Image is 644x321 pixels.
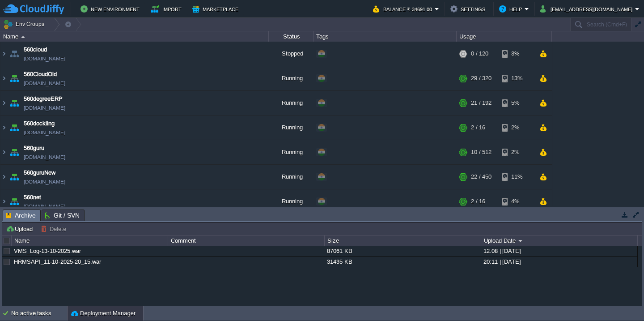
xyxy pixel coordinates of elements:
img: AMDAwAAAACH5BAEAAAAALAAAAAABAAEAAAICRAEAOw== [0,189,8,214]
div: Tags [314,31,456,42]
div: Running [269,165,314,189]
button: Upload [6,225,35,233]
img: AMDAwAAAACH5BAEAAAAALAAAAAABAAEAAAICRAEAOw== [0,66,8,90]
div: 3% [502,42,531,66]
button: Settings [450,4,488,14]
a: 560degreeERP [24,94,63,103]
div: 2 / 16 [471,116,485,140]
div: Running [269,116,314,140]
div: 5% [502,91,531,115]
div: 21 / 192 [471,91,491,115]
img: AMDAwAAAACH5BAEAAAAALAAAAAABAAEAAAICRAEAOw== [0,140,8,164]
button: Help [499,4,525,14]
span: [DOMAIN_NAME] [24,128,65,137]
img: AMDAwAAAACH5BAEAAAAALAAAAAABAAEAAAICRAEAOw== [21,36,25,38]
button: Import [151,4,184,14]
a: 560guru [24,144,44,153]
img: AMDAwAAAACH5BAEAAAAALAAAAAABAAEAAAICRAEAOw== [8,42,21,66]
img: AMDAwAAAACH5BAEAAAAALAAAAAABAAEAAAICRAEAOw== [0,116,8,140]
div: Stopped [269,42,314,66]
img: AMDAwAAAACH5BAEAAAAALAAAAAABAAEAAAICRAEAOw== [8,116,21,140]
a: [DOMAIN_NAME] [24,202,65,211]
a: HRMSAPI_11-10-2025-20_15.war [14,258,101,265]
button: New Environment [80,4,142,14]
div: 2% [502,140,531,164]
div: 13% [502,66,531,90]
div: Comment [169,235,324,246]
div: 31435 KB [325,257,480,267]
div: Usage [457,31,551,42]
img: AMDAwAAAACH5BAEAAAAALAAAAAABAAEAAAICRAEAOw== [8,165,21,189]
a: 560cloud [24,45,47,54]
button: Delete [41,225,69,233]
a: 560dockling [24,119,55,128]
img: AMDAwAAAACH5BAEAAAAALAAAAAABAAEAAAICRAEAOw== [8,140,21,164]
div: 2 / 16 [471,189,485,214]
a: [DOMAIN_NAME] [24,153,65,162]
img: AMDAwAAAACH5BAEAAAAALAAAAAABAAEAAAICRAEAOw== [8,66,21,90]
div: 10 / 512 [471,140,491,164]
button: Env Groups [3,18,47,30]
iframe: chat widget [606,285,635,312]
img: AMDAwAAAACH5BAEAAAAALAAAAAABAAEAAAICRAEAOw== [0,165,8,189]
img: CloudJiffy [3,4,64,15]
a: 560guruNew [24,168,55,177]
div: 22 / 450 [471,165,491,189]
div: Name [1,31,268,42]
a: 560net [24,193,41,202]
a: [DOMAIN_NAME] [24,54,65,63]
img: AMDAwAAAACH5BAEAAAAALAAAAAABAAEAAAICRAEAOw== [0,91,8,115]
div: 0 / 120 [471,42,488,66]
button: Deployment Manager [71,309,136,318]
div: Running [269,66,314,90]
div: Size [325,235,481,246]
img: AMDAwAAAACH5BAEAAAAALAAAAAABAAEAAAICRAEAOw== [8,189,21,214]
div: Running [269,140,314,164]
div: Status [269,31,313,42]
div: Upload Date [482,235,637,246]
img: AMDAwAAAACH5BAEAAAAALAAAAAABAAEAAAICRAEAOw== [8,91,21,115]
button: [EMAIL_ADDRESS][DOMAIN_NAME] [540,4,635,14]
a: [DOMAIN_NAME] [24,79,65,88]
a: [DOMAIN_NAME] [24,177,65,186]
div: Running [269,189,314,214]
span: Archive [6,210,36,221]
div: 2% [502,116,531,140]
a: 560CloudOld [24,70,57,79]
img: AMDAwAAAACH5BAEAAAAALAAAAAABAAEAAAICRAEAOw== [0,42,8,66]
div: No active tasks [11,306,67,321]
button: Marketplace [192,4,241,14]
div: Running [269,91,314,115]
div: 11% [502,165,531,189]
div: 29 / 320 [471,66,491,90]
a: VMS_Log-13-10-2025.war [14,248,81,254]
button: Balance ₹-34691.00 [373,4,435,14]
div: Name [12,235,168,246]
div: 12:08 | [DATE] [481,246,637,256]
div: 4% [502,189,531,214]
span: Git / SVN [45,210,80,221]
a: [DOMAIN_NAME] [24,103,65,112]
div: 87061 KB [325,246,480,256]
div: 20:11 | [DATE] [481,257,637,267]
